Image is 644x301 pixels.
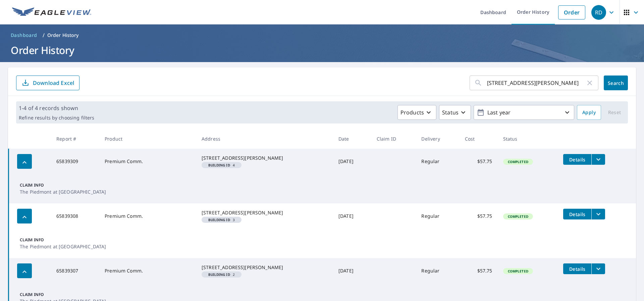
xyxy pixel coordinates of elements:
[208,218,230,221] em: Building ID
[51,149,99,174] td: 65839309
[416,149,459,174] td: Regular
[43,31,45,39] li: /
[498,129,558,149] th: Status
[371,129,416,149] th: Claim ID
[563,154,591,165] button: detailsBtn-65839309
[591,209,605,219] button: filesDropdownBtn-65839308
[567,156,587,163] span: Details
[333,203,371,229] td: [DATE]
[442,108,459,116] p: Status
[460,129,498,149] th: Cost
[51,258,99,284] td: 65839307
[563,209,591,219] button: detailsBtn-65839308
[20,182,106,188] p: Claim Info
[604,76,628,90] button: Search
[460,149,498,174] td: $57.75
[439,105,471,120] button: Status
[485,107,563,118] p: Last year
[204,218,239,221] span: 3
[591,154,605,165] button: filesDropdownBtn-65839309
[8,43,636,57] h1: Order History
[558,5,585,19] a: Order
[416,203,459,229] td: Regular
[577,105,601,120] button: Apply
[20,243,106,250] p: The Piedmont at [GEOGRAPHIC_DATA]
[582,108,596,117] span: Apply
[397,105,436,120] button: Products
[20,188,106,195] p: The Piedmont at [GEOGRAPHIC_DATA]
[51,203,99,229] td: 65839308
[563,263,591,274] button: detailsBtn-65839307
[99,258,196,284] td: Premium Comm.
[47,32,79,39] p: Order History
[11,32,37,39] span: Dashboard
[19,115,94,121] p: Refine results by choosing filters
[333,258,371,284] td: [DATE]
[567,211,587,217] span: Details
[504,214,532,219] span: Completed
[609,80,623,86] span: Search
[208,163,230,167] em: Building ID
[208,273,230,276] em: Building ID
[567,266,587,272] span: Details
[487,73,586,92] input: Address, Report #, Claim ID, etc.
[591,5,606,20] div: RD
[20,292,106,298] p: Claim Info
[333,149,371,174] td: [DATE]
[460,203,498,229] td: $57.75
[16,76,79,90] button: Download Excel
[202,209,328,216] div: [STREET_ADDRESS][PERSON_NAME]
[8,30,40,41] a: Dashboard
[400,108,424,116] p: Products
[99,203,196,229] td: Premium Comm.
[99,129,196,149] th: Product
[196,129,333,149] th: Address
[416,258,459,284] td: Regular
[204,163,239,167] span: 4
[333,129,371,149] th: Date
[202,155,328,161] div: [STREET_ADDRESS][PERSON_NAME]
[202,264,328,271] div: [STREET_ADDRESS][PERSON_NAME]
[416,129,459,149] th: Delivery
[12,7,91,17] img: EV Logo
[51,129,99,149] th: Report #
[504,159,532,164] span: Completed
[204,273,239,276] span: 2
[8,30,636,41] nav: breadcrumb
[20,237,106,243] p: Claim Info
[19,104,94,112] p: 1-4 of 4 records shown
[504,269,532,273] span: Completed
[474,105,574,120] button: Last year
[591,263,605,274] button: filesDropdownBtn-65839307
[99,149,196,174] td: Premium Comm.
[33,79,74,87] p: Download Excel
[460,258,498,284] td: $57.75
